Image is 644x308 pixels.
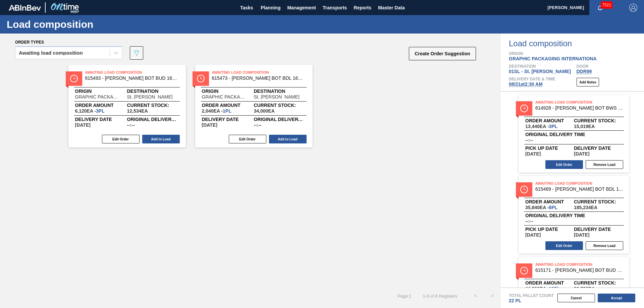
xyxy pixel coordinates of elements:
[269,135,307,143] button: Add to Load
[574,233,589,237] span: ,08/25/2025,
[577,69,592,74] span: DDR99
[574,205,597,210] span: ,185,234,EA
[574,151,589,156] span: ,08/25/2025,
[212,76,306,81] span: 615473 - CARR BOT BDL 16OZ AL BOT 20/16 AB 0924 B
[574,124,595,129] span: ,15,019,EA
[127,95,173,99] span: St. Louis Brewery
[254,95,300,99] span: St. Louis Brewery
[574,146,623,150] span: Delivery Date
[9,5,41,11] img: TNhmsLtSVTkK8tSr43FrP2fwEKptu5GPRR3wAAAABJRU5ErkJggg==
[525,151,541,156] span: ,08/22/2025
[254,109,275,113] span: ,34,000,EA,
[127,117,179,121] span: Original delivery time
[574,286,595,291] span: ,86,702,EA
[254,89,306,93] span: Destination
[202,117,254,121] span: Delivery Date
[75,89,127,93] span: Origin
[261,4,280,12] span: Planning
[509,69,571,74] span: 01SL - St. [PERSON_NAME]
[525,132,623,136] span: Original delivery time
[520,267,528,274] img: status
[239,4,254,12] span: Tasks
[629,4,637,12] img: Logout
[535,99,629,106] span: Awaiting Load Composition
[525,233,541,237] span: ,08/22/2025
[202,89,254,93] span: Origin
[535,106,624,111] span: 614928 - CARR BOT BWS 12OZ SNUG 12/12 12OZ BOT 05
[7,20,126,28] h1: Load composition
[197,75,205,82] img: status
[202,95,247,99] span: GRAPHIC PACKAGING INTERNATIONA
[409,47,476,60] button: Create Order Suggestion
[535,180,629,187] span: Awaiting Load Composition
[85,76,179,81] span: 615493 - CARR BOT BUD 16OZ AL BOT 20/16 AB 1024 B
[467,288,484,304] button: <
[535,268,624,273] span: 615171 - CARR BOT BUD 12OZ SNUG 12/12 12OZ BOT 09
[254,103,306,107] span: Current Stock:
[525,219,533,224] span: --:--
[574,200,623,204] span: Current Stock:
[15,40,44,45] span: Order types
[127,89,179,93] span: Destination
[598,294,635,302] button: Accept
[525,138,533,142] span: --:--
[549,124,557,129] span: 3,PL
[525,200,574,204] span: Order amount
[509,77,555,81] span: Delivery Date & Time
[586,160,623,169] button: Remove Load
[254,117,306,121] span: Original delivery time
[545,241,583,250] button: Edit Order
[520,186,528,193] img: status
[557,294,595,302] button: Cancel
[68,65,186,147] span: statusAwaiting Load Composition615493 - [PERSON_NAME] BOT BUD 16OZ AL BOT 20/16 AB 1024 BOriginGR...
[127,109,148,113] span: ,12,534,EA,
[501,173,644,254] span: statusAwaiting Load Composition615469 - [PERSON_NAME] BOT BDL 12OZ SNUG 12/12 12OZ BOT 09Order am...
[525,124,557,129] span: 13,440EA-3PL
[378,4,405,12] span: Master Data
[574,119,623,123] span: Current Stock:
[323,4,347,12] span: Transports
[202,109,231,113] span: 2,040EA-1PL
[545,160,583,169] button: Edit Order
[254,123,262,127] span: --:--
[287,4,316,12] span: Management
[525,281,574,285] span: Order amount
[75,103,127,107] span: Order amount
[202,103,254,107] span: Order amount
[142,135,180,143] button: Add to Load
[509,64,577,68] span: Destination
[127,123,135,127] span: --:--
[601,1,612,9] span: 7521
[525,146,574,150] span: Pick up Date
[525,286,560,291] span: 44,800EA-10PL
[397,294,411,299] span: Page : 1
[520,105,528,112] img: status
[75,109,105,113] span: 6,120EA-3PL
[102,135,140,143] button: Edit Order
[574,227,623,231] span: Delivery Date
[70,75,78,82] img: status
[509,81,543,87] span: 08/21 at 2:30 AM
[525,119,574,123] span: Order amount
[75,117,127,121] span: Delivery Date
[202,123,217,127] span: 08/20/2025
[509,56,597,61] span: GRAPHIC PACKAGING INTERNATIONA
[85,69,179,76] span: Awaiting Load Composition
[525,227,574,231] span: Pick up Date
[127,103,179,107] span: Current Stock:
[509,40,644,48] span: Load composition
[223,108,231,114] span: 1,PL
[577,78,599,86] button: Add Notes
[422,294,457,299] span: 1 - 6 of 6 Registers
[229,135,266,143] button: Edit Order
[501,91,644,173] span: statusAwaiting Load Composition614928 - [PERSON_NAME] BOT BWS 12OZ SNUG 12/12 12OZ BOT 05Order am...
[212,69,306,76] span: Awaiting Load Composition
[509,52,644,56] span: Origin
[574,281,623,285] span: Current Stock:
[586,241,623,250] button: Remove Load
[525,213,623,218] span: Original delivery time
[19,51,83,55] div: Awaiting load composition
[354,4,371,12] span: Reports
[535,187,624,192] span: 615469 - CARR BOT BDL 12OZ SNUG 12/12 12OZ BOT 09
[484,288,501,304] button: >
